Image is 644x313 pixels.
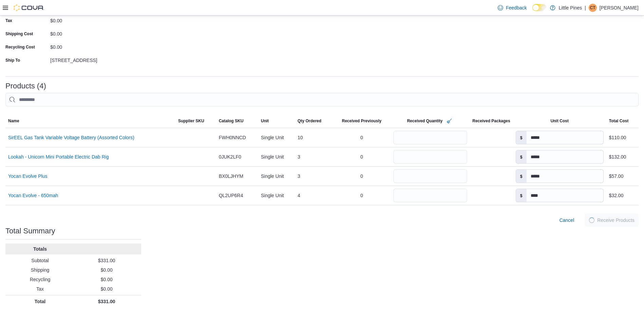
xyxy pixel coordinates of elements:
button: Name [5,116,176,126]
button: Catalog SKU [216,116,258,126]
div: Single Unit [258,169,295,183]
p: Shipping [8,267,72,273]
span: CT [590,4,595,12]
label: $ [516,131,527,144]
a: Yocan Evolve - 650mah [8,191,58,200]
label: Recycling Cost [5,44,35,50]
a: Feedback [495,1,529,15]
a: Yocan Evolve Plus [8,172,47,180]
div: 10 [295,131,333,144]
span: Feedback [506,4,527,11]
div: $0.00 [50,42,141,50]
p: Little Pines [559,4,582,12]
div: 4 [295,189,333,202]
div: Single Unit [258,150,295,164]
span: Received Previously [342,118,382,124]
p: Recycling [8,276,72,283]
button: Cancel [557,213,577,227]
span: QL2UP6R4 [219,191,243,200]
p: $0.00 [75,267,139,273]
p: $331.00 [75,257,139,264]
span: Total Cost [609,118,629,124]
button: LoadingReceive Products [585,213,639,227]
div: [STREET_ADDRESS] [50,55,141,63]
span: Catalog SKU [219,118,243,124]
h3: Products (4) [5,82,46,90]
div: 0 [333,150,391,164]
div: 0 [333,189,391,202]
span: Qty Ordered [298,118,321,124]
div: $57.00 [609,172,624,180]
div: 0 [333,169,391,183]
span: Received Quantity [407,117,454,125]
span: Cancel [559,217,574,224]
p: Total [8,298,72,305]
label: $ [516,170,527,183]
input: This is a search bar. After typing your query, hit enter to filter the results lower in the page. [5,93,639,106]
label: $ [516,189,527,202]
span: Name [8,118,19,124]
div: $110.00 [609,133,626,142]
img: Cova [14,4,44,11]
label: Tax [5,18,12,23]
input: Dark Mode [532,4,547,11]
p: | [585,4,586,12]
label: Shipping Cost [5,31,33,37]
div: $32.00 [609,191,624,200]
span: Received Packages [473,118,510,124]
div: Single Unit [258,189,295,202]
span: Loading [588,216,595,224]
span: Unit [261,118,269,124]
a: SirEEL Gas Tank Variable Voltage Battery (Assorted Colors) [8,133,134,142]
p: $331.00 [75,298,139,305]
h3: Total Summary [5,227,55,235]
span: FWH0NNCD [219,133,246,142]
p: Tax [8,286,72,292]
p: Subtotal [8,257,72,264]
p: $0.00 [75,276,139,283]
span: BX0LJHYM [219,172,243,180]
div: 0 [333,131,391,144]
p: [PERSON_NAME] [600,4,639,12]
span: Receive Products [597,217,634,224]
div: $0.00 [50,15,141,23]
span: Received Quantity [407,118,443,124]
label: Ship To [5,58,20,63]
button: Supplier SKU [176,116,216,126]
a: Lookah - Unicorn Mini Portable Electric Dab Rig [8,153,109,161]
div: 3 [295,150,333,164]
label: $ [516,150,527,163]
span: Supplier SKU [178,118,204,124]
p: $0.00 [75,286,139,292]
div: Candace Thompson [589,4,597,12]
div: Single Unit [258,131,295,144]
span: 0JUK2LF0 [219,153,241,161]
span: Unit Cost [551,118,569,124]
div: $132.00 [609,153,626,161]
div: $0.00 [50,28,141,37]
p: Totals [8,246,72,252]
div: 3 [295,169,333,183]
